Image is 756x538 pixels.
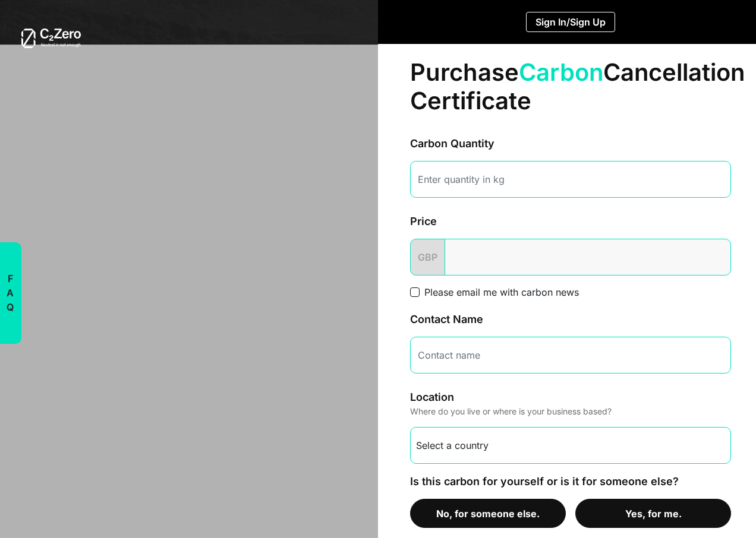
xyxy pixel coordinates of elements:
[575,499,731,528] button: Yes, for me.
[410,213,437,229] label: Price
[21,29,81,48] img: white-logo
[410,135,494,151] label: Carbon Quantity
[526,12,615,32] button: Sign In/Sign Up
[410,389,454,405] label: Location
[410,161,731,198] input: Enter quantity in kg
[410,337,731,374] input: Contact name
[410,499,566,528] button: No, for someone else.
[519,58,603,87] span: Carbon
[410,405,731,417] p: Where do you live or where is your business based?
[410,239,445,276] span: GBP
[410,58,731,115] h1: Purchase Cancellation Certificate
[410,473,679,489] label: Is this carbon for yourself or is it for someone else?
[410,311,483,327] label: Contact Name
[424,285,579,299] label: Please email me with carbon news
